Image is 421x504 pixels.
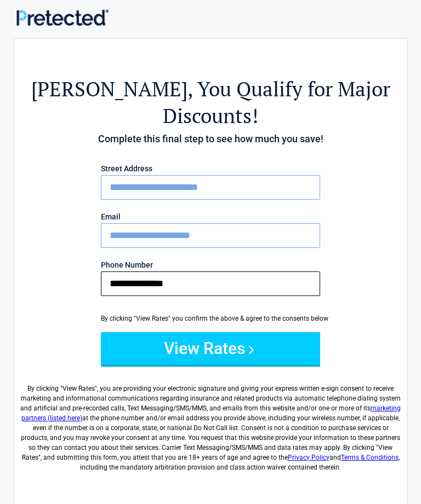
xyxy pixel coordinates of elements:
[101,165,320,172] label: Street Address
[101,332,320,365] button: View Rates
[31,76,187,102] span: [PERSON_NAME]
[19,375,402,472] label: By clicking " ", you are providing your electronic signature and giving your express written e-si...
[62,385,95,392] span: View Rates
[19,132,402,146] h4: Complete this final step to see how much you save!
[101,261,320,269] label: Phone Number
[19,76,402,129] h2: , You Qualify for Major Discounts!
[21,404,401,422] a: marketing partners (listed here)
[341,454,399,461] a: Terms & Conditions
[16,9,109,26] img: Main Logo
[101,314,320,323] div: By clicking "View Rates" you confirm the above & agree to the consents below
[288,454,329,461] a: Privacy Policy
[101,213,320,221] label: Email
